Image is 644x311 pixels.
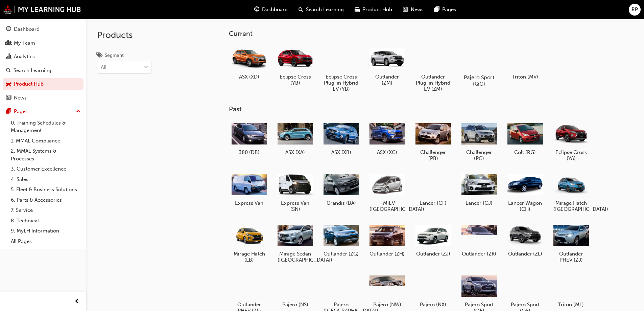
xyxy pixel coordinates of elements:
span: Pages [442,6,456,14]
a: Outlander Plug-in Hybrid EV (ZM) [413,43,453,94]
a: Lancer Wagon (CH) [505,170,545,215]
h3: Current [229,30,613,38]
h5: Triton (MV) [507,74,543,80]
h5: ASX (XD) [232,74,267,80]
span: search-icon [6,68,11,74]
a: My Team [3,37,84,49]
h5: ASX (XA) [278,149,313,155]
h5: Lancer (CJ) [461,200,497,206]
a: 6. Parts & Accessories [8,195,84,205]
a: Express Van (SN) [275,170,315,215]
a: Outlander (ZG) [321,220,361,260]
h5: 380 (DB) [232,149,267,155]
span: pages-icon [6,109,11,115]
a: 0. Training Schedules & Management [8,118,84,136]
a: Grandis (BA) [321,170,361,209]
h5: Outlander (ZJ) [415,251,451,257]
h2: Products [97,30,151,41]
span: car-icon [355,5,360,14]
h5: Pajero (NX) [415,302,451,308]
a: Pajero (NS) [275,271,315,310]
a: 380 (DB) [229,119,269,158]
span: down-icon [144,63,148,72]
div: All [101,64,106,71]
a: Eclipse Cross (YA) [551,119,591,164]
a: Outlander (ZL) [505,220,545,260]
a: Pajero (NW) [367,271,407,310]
span: people-icon [6,40,11,46]
span: car-icon [6,81,11,87]
button: Pages [3,105,84,118]
h3: Past [229,105,613,113]
h5: Express Van (SN) [278,200,313,212]
div: Dashboard [14,25,40,33]
h5: Outlander Plug-in Hybrid EV (ZM) [415,74,451,92]
div: Segment [105,52,124,59]
h5: Pajero (NS) [278,302,313,308]
div: Search Learning [14,67,51,74]
h5: Outlander (ZM) [369,74,405,86]
h5: Eclipse Cross Plug-in Hybrid EV (YB) [324,74,359,92]
span: tags-icon [97,53,102,59]
a: 9. MyLH Information [8,226,84,236]
a: Mirage Hatch ([GEOGRAPHIC_DATA]) [551,170,591,215]
span: up-icon [76,107,81,116]
h5: Outlander PHEV (ZJ) [553,251,589,263]
a: Product Hub [3,78,84,90]
a: Lancer (CJ) [459,170,499,209]
span: Product Hub [362,6,392,14]
a: Outlander (ZK) [459,220,499,260]
span: guage-icon [6,26,11,32]
h5: Challenger (PC) [461,149,497,161]
h5: Pajero Sport (QG) [460,74,498,87]
span: Search Learning [306,6,344,14]
div: Pages [14,108,28,115]
a: 8. Technical [8,216,84,226]
span: search-icon [299,5,303,14]
span: News [411,6,424,14]
a: 2. MMAL Systems & Processes [8,146,84,164]
h5: Pajero (NW) [369,302,405,308]
a: 1. MMAL Compliance [8,136,84,146]
span: guage-icon [254,5,259,14]
a: Eclipse Cross Plug-in Hybrid EV (YB) [321,43,361,94]
span: news-icon [6,95,11,101]
h5: Grandis (BA) [324,200,359,206]
a: Lancer (CF) [413,170,453,209]
h5: ASX (XC) [369,149,405,155]
a: Pajero (NX) [413,271,453,310]
a: guage-iconDashboard [249,3,293,17]
div: My Team [14,39,35,47]
span: news-icon [403,5,408,14]
h5: Mirage Hatch ([GEOGRAPHIC_DATA]) [553,200,589,212]
h5: Challenger (PB) [415,149,451,161]
div: News [14,94,27,102]
a: pages-iconPages [429,3,461,17]
h5: ASX (XB) [324,149,359,155]
span: pages-icon [434,5,439,14]
span: Dashboard [262,6,288,14]
a: I-MiEV ([GEOGRAPHIC_DATA]) [367,170,407,215]
h5: Outlander (ZL) [507,251,543,257]
a: Analytics [3,50,84,63]
a: Colt (RG) [505,119,545,158]
a: ASX (XA) [275,119,315,158]
a: Search Learning [3,64,84,77]
div: Analytics [14,53,35,61]
a: 5. Fleet & Business Solutions [8,184,84,195]
a: All Pages [8,236,84,247]
a: Outlander PHEV (ZJ) [551,220,591,266]
a: Dashboard [3,23,84,36]
h5: Mirage Sedan ([GEOGRAPHIC_DATA]) [278,251,313,263]
a: Eclipse Cross (YB) [275,43,315,88]
a: 3. Customer Excellence [8,164,84,174]
a: news-iconNews [398,3,429,17]
img: mmal [3,5,81,14]
a: 4. Sales [8,174,84,185]
h5: Triton (ML) [553,302,589,308]
span: RP [631,6,638,14]
a: Triton (MV) [505,43,545,82]
h5: Outlander (ZH) [369,251,405,257]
